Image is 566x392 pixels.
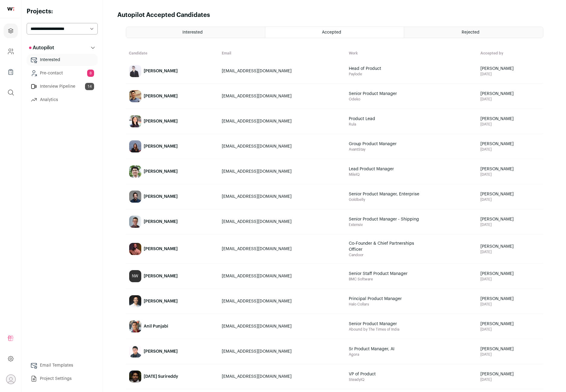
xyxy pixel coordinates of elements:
a: Pre-contact8 [27,67,98,79]
a: [PERSON_NAME] [126,289,219,313]
div: [EMAIL_ADDRESS][DOMAIN_NAME] [222,219,343,225]
span: 8 [87,70,94,77]
p: Autopilot [29,44,54,51]
span: MileIQ [349,172,474,177]
span: [DATE] [480,222,540,227]
img: 5d41f068aed280655a04c15ac470515a8106f2af7f0f0251e44cc823809275de [129,371,141,383]
span: Senior Product Manager - Shipping [349,216,421,222]
span: Product Lead [349,116,421,122]
div: [PERSON_NAME] [144,273,178,279]
div: [PERSON_NAME] [144,298,178,304]
img: 80490f2a29a4893bb9634b4122be9a624e28b9b41a6693d0bc3e1e942b95c841.jpg [129,90,141,102]
span: [PERSON_NAME] [480,91,540,97]
div: Anil Punjabi [144,323,168,329]
a: [PERSON_NAME] [126,134,219,158]
div: [PERSON_NAME] [144,93,178,99]
span: [PERSON_NAME] [480,66,540,72]
button: Open dropdown [6,374,16,384]
span: [DATE] [480,147,540,152]
a: Projects [4,24,18,38]
img: 381ff24bf86d55b3ffac5b1fa2c3980db22cfa1c41c54905deaf4b58fd87a3e2.jpg [129,191,141,203]
a: Analytics [27,94,98,106]
span: Principal Product Manager [349,296,421,302]
span: Group Product Manager [349,141,421,147]
span: Senior Product Manager [349,321,421,327]
span: BMC Software [349,277,474,282]
div: [EMAIL_ADDRESS][DOMAIN_NAME] [222,374,343,380]
img: 30584d966348822e3c9cf191d87e72df2564c1ab1f7829d0c7ae5640e65d235b.jpg [129,320,141,332]
div: NW [129,270,141,282]
img: 18a3d426ff526b33f88b6c254d487cc08cf127079a29523f3a0c8d2b522687ca [129,216,141,228]
span: [PERSON_NAME] [480,296,540,302]
a: Company and ATS Settings [4,44,18,59]
a: Email Templates [27,359,98,371]
div: [PERSON_NAME] [144,246,178,252]
span: 14 [85,83,94,90]
a: [PERSON_NAME] [126,339,219,364]
span: [DATE] [480,377,540,382]
a: [PERSON_NAME] [126,210,219,234]
div: [EMAIL_ADDRESS][DOMAIN_NAME] [222,93,343,99]
a: [PERSON_NAME] [126,109,219,133]
span: [PERSON_NAME] [480,346,540,352]
span: [PERSON_NAME] [480,216,540,222]
div: [DATE] Surireddy [144,374,178,380]
img: ad7dbf52785b066b15d46504250639d329054dcae0751a870b6e04efb8374fb3 [129,345,141,358]
th: Email [219,48,346,59]
span: [PERSON_NAME] [480,116,540,122]
a: Rejected [404,27,543,38]
a: Interested [27,54,98,66]
img: d8cebf34e4f024cfdb3d0fc9c8edf8ed7b398841c8bcbe1a54f0ccc9ab287e5d.jpg [129,115,141,127]
img: 45dd9c8be9be96c8a8434fce77564633285e849b8c23ee88e95ed37f26987c81 [129,243,141,255]
img: 4bd04461b972e4e6e071de63c00bd977fdcc87e33199308e8647598750e450b7.jpg [129,140,141,152]
span: [DATE] [480,122,540,127]
span: Senior Product Manager [349,91,421,97]
span: Candoor [349,253,474,257]
a: [PERSON_NAME] [126,59,219,83]
span: [PERSON_NAME] [480,371,540,377]
span: Abound by The Times of India [349,327,474,332]
span: Lead Product Manager [349,166,421,172]
span: Senior Staff Product Manager [349,271,421,277]
span: Halo Collars [349,302,474,307]
th: Work [346,48,477,59]
span: Co-Founder & Chief Partnerships Officer [349,240,421,253]
a: [PERSON_NAME] [126,235,219,263]
span: SteadyIQ [349,377,474,382]
span: [DATE] [480,327,540,332]
div: [EMAIL_ADDRESS][DOMAIN_NAME] [222,323,343,329]
span: Extensiv [349,222,474,227]
div: [EMAIL_ADDRESS][DOMAIN_NAME] [222,68,343,74]
div: [PERSON_NAME] [144,194,178,200]
div: [EMAIL_ADDRESS][DOMAIN_NAME] [222,194,343,200]
button: Autopilot [27,42,98,54]
div: [PERSON_NAME] [144,168,178,175]
span: [DATE] [480,97,540,102]
span: [PERSON_NAME] [480,141,540,147]
span: [DATE] [480,302,540,307]
img: 5a4daf518ca626265b75adb562b33f7e3867652692cd45a7f7aae9426855e321 [129,295,141,307]
span: Head of Product [349,66,421,72]
img: 055c494e74d4ee7e10b862db9a84d62cb91926df86cba5d54a68aee8ebb7af19 [129,65,141,77]
a: [PERSON_NAME] [126,185,219,209]
span: Odeko [349,97,474,102]
div: [EMAIL_ADDRESS][DOMAIN_NAME] [222,246,343,252]
span: Paylode [349,72,474,77]
a: Interview Pipeline14 [27,80,98,93]
span: [DATE] [480,72,540,77]
img: e2e7e80c20b3e268f7d78b08ca2657b93b3d58e6afc38433cb1855ddd3e529cd.jpg [129,165,141,178]
span: Senior Product Manager, Enterprise [349,191,421,197]
a: Anil Punjabi [126,314,219,338]
span: [PERSON_NAME] [480,191,540,197]
span: Sr Product Manager, AI [349,346,421,352]
div: [EMAIL_ADDRESS][DOMAIN_NAME] [222,168,343,175]
span: [PERSON_NAME] [480,243,540,250]
span: [PERSON_NAME] [480,166,540,172]
div: [PERSON_NAME] [144,219,178,225]
span: VP of Product [349,371,421,377]
img: wellfound-shorthand-0d5821cbd27db2630d0214b213865d53afaa358527fdda9d0ea32b1df1b89c2c.svg [7,7,14,11]
span: [DATE] [480,352,540,357]
a: Project Settings [27,373,98,385]
th: Accepted by [477,48,543,59]
span: [DATE] [480,197,540,202]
